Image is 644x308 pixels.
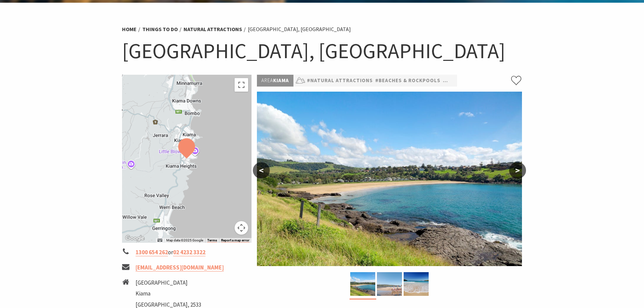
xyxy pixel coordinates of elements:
[136,289,201,298] li: Kiama
[136,264,224,271] a: [EMAIL_ADDRESS][DOMAIN_NAME]
[248,25,351,34] li: [GEOGRAPHIC_DATA], [GEOGRAPHIC_DATA]
[173,248,206,256] a: 02 4232 3322
[122,26,137,33] a: Home
[207,238,217,242] a: Terms (opens in new tab)
[377,272,402,296] img: Easts Beach Kiama
[136,278,201,287] li: [GEOGRAPHIC_DATA]
[124,234,146,243] a: Open this area in Google Maps (opens a new window)
[257,92,522,266] img: Easts Beach
[122,37,522,65] h1: [GEOGRAPHIC_DATA], [GEOGRAPHIC_DATA]
[235,78,248,92] button: Toggle fullscreen view
[307,76,373,85] a: #Natural Attractions
[253,162,270,179] button: <
[122,248,252,257] li: or
[257,75,293,87] p: Kiama
[158,238,162,243] button: Keyboard shortcuts
[184,26,242,33] a: Natural Attractions
[142,26,178,33] a: Things To Do
[136,248,168,256] a: 1300 654 262
[235,221,248,235] button: Map camera controls
[375,76,440,85] a: #Beaches & Rockpools
[350,272,375,296] img: Easts Beach
[261,77,273,84] span: Area
[509,162,526,179] button: >
[404,272,429,296] img: Easts White Sand
[166,238,203,242] span: Map data ©2025 Google
[124,234,146,243] img: Google
[221,238,249,242] a: Report a map error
